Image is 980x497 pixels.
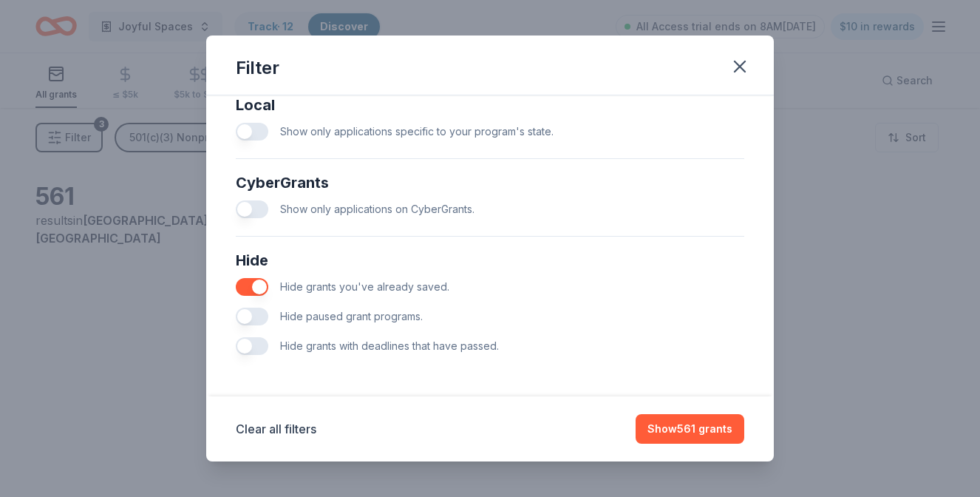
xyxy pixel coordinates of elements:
[236,56,279,80] div: Filter
[236,420,316,438] button: Clear all filters
[280,339,499,352] span: Hide grants with deadlines that have passed.
[236,248,744,272] div: Hide
[280,203,474,215] span: Show only applications on CyberGrants.
[636,414,744,444] button: Show561 grants
[280,310,423,322] span: Hide paused grant programs.
[280,280,449,293] span: Hide grants you've already saved.
[280,125,554,138] span: Show only applications specific to your program's state.
[236,93,744,117] div: Local
[236,171,744,195] div: CyberGrants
